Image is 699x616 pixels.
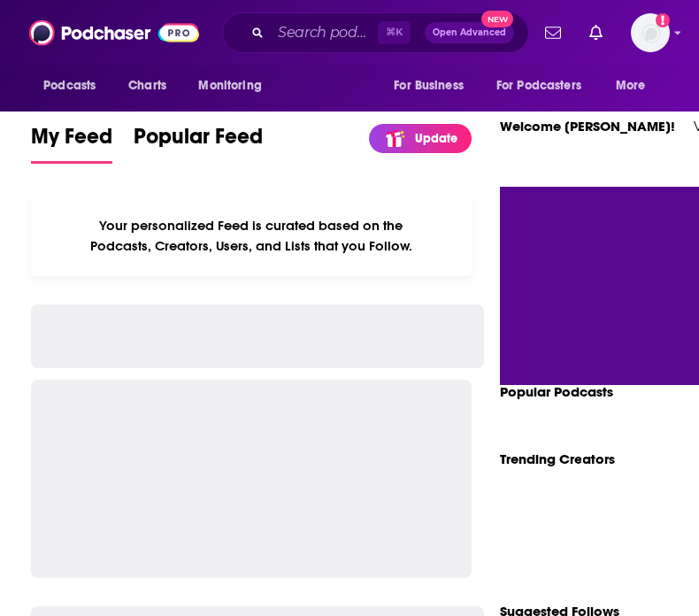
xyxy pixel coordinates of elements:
[394,73,464,98] span: For Business
[500,118,675,135] a: Welcome [PERSON_NAME]!
[631,13,670,52] img: User Profile
[117,69,177,103] a: Charts
[31,123,112,160] span: My Feed
[481,11,513,27] span: New
[31,69,119,103] button: open menu
[381,69,486,103] button: open menu
[134,123,263,164] a: Popular Feed
[31,123,112,164] a: My Feed
[631,13,670,52] span: Logged in as VHannley
[369,124,472,153] a: Update
[656,13,670,27] svg: Add a profile image
[631,13,670,52] button: Show profile menu
[582,18,610,48] a: Show notifications dropdown
[128,73,166,98] span: Charts
[496,73,581,98] span: For Podcasters
[378,21,411,44] span: ⌘ K
[603,69,668,103] button: open menu
[222,12,529,53] div: Search podcasts, credits, & more...
[433,28,506,37] span: Open Advanced
[425,22,514,43] button: Open AdvancedNew
[485,69,607,103] button: open menu
[31,196,472,276] div: Your personalized Feed is curated based on the Podcasts, Creators, Users, and Lists that you Follow.
[500,383,613,400] a: Popular Podcasts
[616,73,646,98] span: More
[43,73,96,98] span: Podcasts
[538,18,568,48] a: Show notifications dropdown
[186,69,284,103] button: open menu
[29,16,199,50] img: Podchaser - Follow, Share and Rate Podcasts
[134,123,263,160] span: Popular Feed
[415,131,457,146] p: Update
[500,450,615,467] a: Trending Creators
[198,73,261,98] span: Monitoring
[271,19,378,47] input: Search podcasts, credits, & more...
